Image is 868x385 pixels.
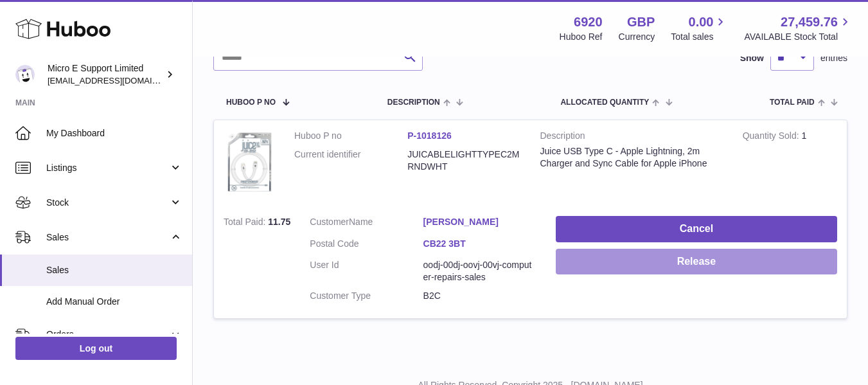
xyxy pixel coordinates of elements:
[15,337,177,360] a: Log out
[556,249,837,275] button: Release
[423,290,536,302] dd: B2C
[310,238,423,253] dt: Postal Code
[423,238,536,250] a: CB22 3BT
[46,328,169,341] span: Orders
[407,130,452,141] a: P-1018126
[781,13,838,31] span: 27,459.76
[387,98,440,107] span: Description
[46,162,169,174] span: Listings
[407,148,520,173] dd: JUICABLELIGHTTYPEC2MRNDWHT
[46,197,169,209] span: Stock
[15,65,35,84] img: contact@micropcsupport.com
[226,98,276,107] span: Huboo P no
[689,13,714,31] span: 0.00
[540,145,723,170] div: Juice USB Type C - Apple Lightning, 2m Charger and Sync Cable for Apple iPhone
[619,31,655,43] div: Currency
[423,216,536,228] a: [PERSON_NAME]
[423,259,536,283] dd: oodj-00dj-oovj-00vj-computer-repairs-sales
[48,75,189,85] span: [EMAIL_ADDRESS][DOMAIN_NAME]
[560,98,649,107] span: ALLOCATED Quantity
[556,216,837,242] button: Cancel
[310,217,349,227] span: Customer
[294,148,407,173] dt: Current identifier
[540,130,723,145] strong: Description
[560,31,603,43] div: Huboo Ref
[740,52,764,64] label: Show
[820,52,847,64] span: entries
[310,216,423,231] dt: Name
[294,130,407,142] dt: Huboo P no
[574,13,603,31] strong: 6920
[310,259,423,283] dt: User Id
[733,120,847,206] td: 1
[46,231,169,244] span: Sales
[224,130,275,193] img: $_57.JPG
[224,217,268,230] strong: Total Paid
[310,290,423,302] dt: Customer Type
[46,296,182,308] span: Add Manual Order
[627,13,655,31] strong: GBP
[744,31,853,43] span: AVAILABLE Stock Total
[770,98,815,107] span: Total paid
[743,130,802,144] strong: Quantity Sold
[744,13,853,43] a: 27,459.76 AVAILABLE Stock Total
[48,62,163,87] div: Micro E Support Limited
[46,264,182,276] span: Sales
[671,13,728,43] a: 0.00 Total sales
[671,31,728,43] span: Total sales
[268,217,290,227] span: 11.75
[46,127,182,139] span: My Dashboard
